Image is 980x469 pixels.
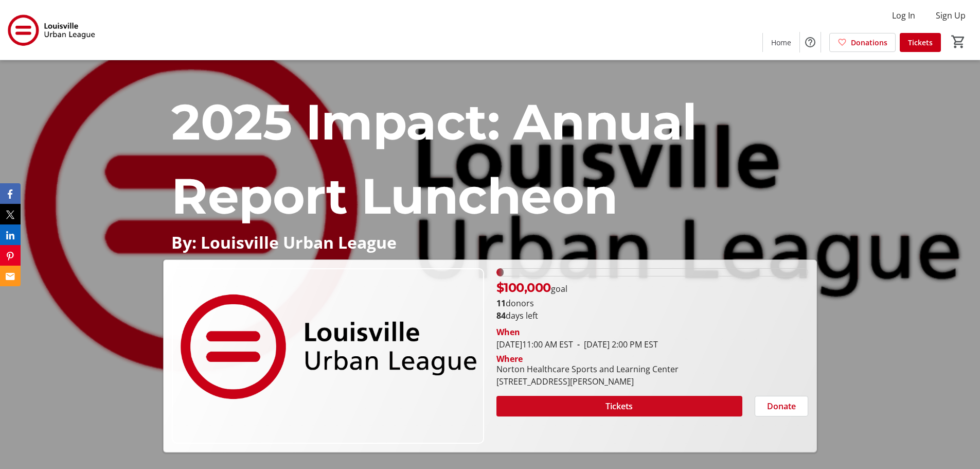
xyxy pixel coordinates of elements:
span: [DATE] 11:00 AM EST [496,339,573,350]
button: Sign Up [928,7,974,24]
span: Donate [767,400,796,412]
button: Log In [884,7,923,24]
a: Home [763,33,799,52]
span: Sign Up [936,9,966,22]
span: $100,000 [496,280,551,295]
span: Donations [851,37,887,48]
img: Louisville Urban League's Logo [6,4,98,56]
button: Donate [755,396,808,416]
button: Help [800,32,821,53]
span: 84 [496,310,506,321]
span: Home [771,37,791,48]
a: Donations [829,33,896,52]
span: [DATE] 2:00 PM EST [573,339,658,350]
p: days left [496,309,808,322]
button: Cart [949,32,968,51]
div: [STREET_ADDRESS][PERSON_NAME] [496,375,679,388]
div: When [496,326,520,338]
div: Norton Healthcare Sports and Learning Center [496,363,679,375]
span: Tickets [605,400,633,412]
div: Where [496,355,523,363]
div: 2.335% of fundraising goal reached [496,268,808,276]
p: goal [496,279,567,297]
p: donors [496,297,808,309]
span: Log In [892,9,915,22]
b: 11 [496,298,506,309]
span: Tickets [908,37,933,48]
a: Tickets [900,33,941,52]
button: Tickets [496,396,742,416]
span: 2025 Impact: Annual Report Luncheon [171,92,697,226]
p: By: Louisville Urban League [171,233,808,251]
img: Campaign CTA Media Photo [172,268,484,444]
span: - [573,339,584,350]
